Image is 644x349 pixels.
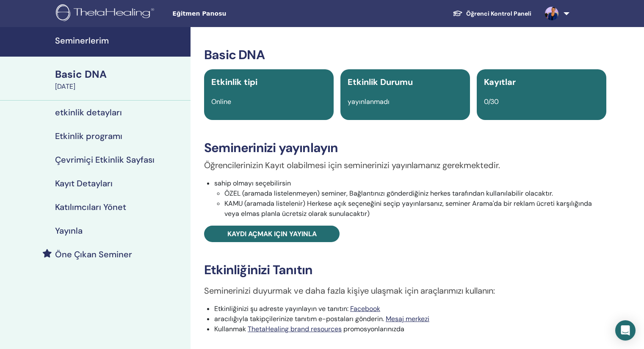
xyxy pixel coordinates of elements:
h4: etkinlik detayları [55,107,122,117]
h4: Seminerlerim [55,35,185,46]
li: sahip olmayı seçebilirsin [214,178,606,219]
li: ÖZEL (aramada listelenmeyen) seminer, Bağlantınızı gönderdiğiniz herkes tarafından kullanılabilir... [224,188,606,199]
a: Öğrenci Kontrol Paneli [446,6,538,22]
span: yayınlanmadı [348,97,390,106]
h4: Kayıt Detayları [55,178,113,188]
li: KAMU (aramada listelenir) Herkese açık seçeneğini seçip yayınlarsanız, seminer Arama'da bir rekla... [224,199,606,219]
span: Eğitmen Panosu [172,9,299,18]
span: Online [211,97,231,106]
li: aracılığıyla takipçilerinize tanıtım e-postaları gönderin. [214,314,606,324]
h3: Basic DNA [204,47,606,63]
img: logo.png [56,4,157,23]
span: Etkinlik Durumu [348,76,413,87]
div: [DATE] [55,82,185,92]
img: default.jpg [545,7,558,20]
li: Etkinliğinizi şu adreste yayınlayın ve tanıtın: [214,304,606,314]
a: Facebook [350,304,380,313]
li: Kullanmak promosyonlarınızda [214,324,606,334]
a: Kaydı açmak için yayınla [204,226,340,242]
img: graduation-cap-white.svg [453,10,463,17]
h4: Yayınla [55,226,83,236]
p: Öğrencilerinizin Kayıt olabilmesi için seminerinizi yayınlamanız gerekmektedir. [204,159,606,172]
p: Seminerinizi duyurmak ve daha fazla kişiye ulaşmak için araçlarımızı kullanın: [204,284,606,297]
a: Mesaj merkezi [386,314,429,323]
h4: Katılımcıları Yönet [55,202,126,212]
span: Kayıtlar [484,76,516,87]
h4: Çevrimiçi Etkinlik Sayfası [55,155,155,165]
h4: Etkinlik programı [55,131,122,141]
span: Kaydı açmak için yayınla [227,229,317,238]
a: ThetaHealing brand resources [248,324,342,333]
div: Open Intercom Messenger [615,320,636,341]
div: Basic DNA [55,67,185,82]
h3: Seminerinizi yayınlayın [204,140,606,155]
h4: Öne Çıkan Seminer [55,249,132,259]
span: 0/30 [484,97,499,106]
span: Etkinlik tipi [211,76,257,87]
a: Basic DNA[DATE] [50,67,191,92]
h3: Etkinliğinizi Tanıtın [204,262,606,278]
